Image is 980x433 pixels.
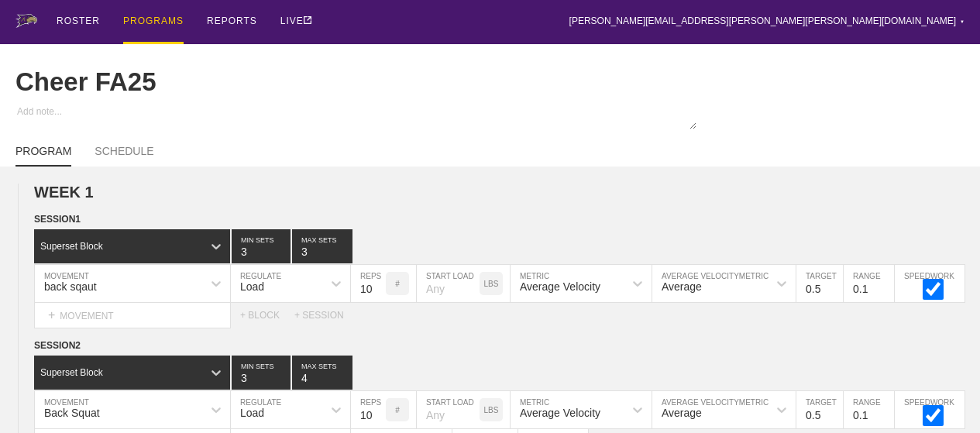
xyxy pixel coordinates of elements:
[240,280,264,293] div: Load
[960,17,965,26] div: ▼
[240,310,294,321] div: + BLOCK
[395,406,400,414] p: #
[15,145,71,167] a: PROGRAM
[292,356,352,390] input: None
[662,280,702,293] div: Average
[34,214,81,225] span: SESSION 1
[294,310,356,321] div: + SESSION
[15,14,37,28] img: logo
[240,407,264,419] div: Load
[40,367,103,378] div: Superset Block
[44,407,100,419] div: Back Squat
[417,391,480,428] input: Any
[701,253,980,433] iframe: Chat Widget
[40,241,103,252] div: Superset Block
[95,145,153,165] a: SCHEDULE
[34,184,94,201] span: WEEK 1
[520,407,600,419] div: Average Velocity
[292,229,352,263] input: None
[417,265,480,302] input: Any
[662,407,702,419] div: Average
[48,308,55,321] span: +
[34,303,231,328] div: MOVEMENT
[520,280,600,293] div: Average Velocity
[484,406,499,414] p: LBS
[34,340,81,351] span: SESSION 2
[484,280,499,288] p: LBS
[395,280,400,288] p: #
[44,280,97,293] div: back sqaut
